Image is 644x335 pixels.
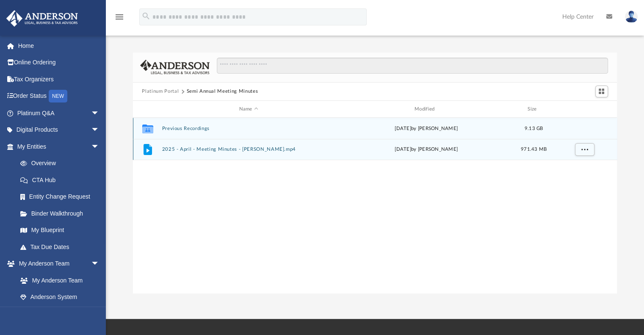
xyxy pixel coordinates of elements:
[524,126,543,131] span: 9.13 GB
[6,105,112,122] a: Platinum Q&Aarrow_drop_down
[12,205,112,222] a: Binder Walkthrough
[4,10,80,27] img: Anderson Advisors Platinum Portal
[12,188,112,205] a: Entity Change Request
[339,146,513,154] div: [DATE] by [PERSON_NAME]
[6,37,112,54] a: Home
[6,71,112,88] a: Tax Organizers
[91,105,108,122] span: arrow_drop_down
[141,11,151,21] i: search
[339,125,513,133] div: [DATE] by [PERSON_NAME]
[162,147,335,152] button: 2025 - April - Meeting Minutes - [PERSON_NAME].mp4
[114,12,124,22] i: menu
[12,272,104,289] a: My Anderson Team
[575,144,594,156] button: More options
[49,90,67,102] div: NEW
[625,11,638,23] img: User Pic
[12,222,108,239] a: My Blueprint
[6,88,112,105] a: Order StatusNEW
[187,88,258,95] button: Semi Annual Meeting Minutes
[136,105,158,113] div: id
[142,88,179,95] button: Platinum Portal
[6,255,108,272] a: My Anderson Teamarrow_drop_down
[6,138,112,155] a: My Entitiesarrow_drop_down
[162,126,335,131] button: Previous Recordings
[520,147,546,152] span: 971.43 MB
[217,58,608,74] input: Search files and folders
[339,105,513,113] div: Modified
[554,105,614,113] div: id
[114,16,124,22] a: menu
[91,255,108,273] span: arrow_drop_down
[12,289,108,306] a: Anderson System
[12,172,112,188] a: CTA Hub
[12,155,112,172] a: Overview
[595,86,608,97] button: Switch to Grid View
[161,105,335,113] div: Name
[91,138,108,155] span: arrow_drop_down
[12,305,108,322] a: Client Referrals
[12,238,112,255] a: Tax Due Dates
[133,118,617,293] div: grid
[6,122,112,138] a: Digital Productsarrow_drop_down
[517,105,550,113] div: Size
[6,54,112,71] a: Online Ordering
[91,122,108,139] span: arrow_drop_down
